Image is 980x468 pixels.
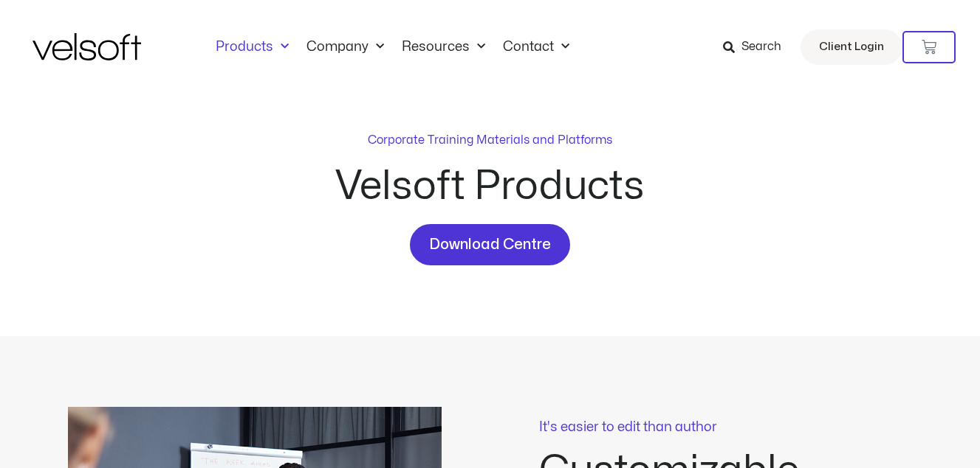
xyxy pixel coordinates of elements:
span: Search [741,38,781,57]
a: CompanyMenu Toggle [298,39,393,55]
p: Corporate Training Materials and Platforms [368,131,612,149]
h2: Velsoft Products [225,167,756,206]
a: ResourcesMenu Toggle [393,39,494,55]
img: Velsoft Training Materials [32,33,141,60]
a: Search [723,35,792,60]
span: Client Login [819,38,884,57]
nav: Menu [207,39,578,55]
a: Download Centre [410,224,570,265]
a: ContactMenu Toggle [494,39,578,55]
span: Download Centre [429,233,551,256]
p: It's easier to edit than author [539,421,913,434]
a: Client Login [801,29,902,65]
a: ProductsMenu Toggle [207,39,298,55]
